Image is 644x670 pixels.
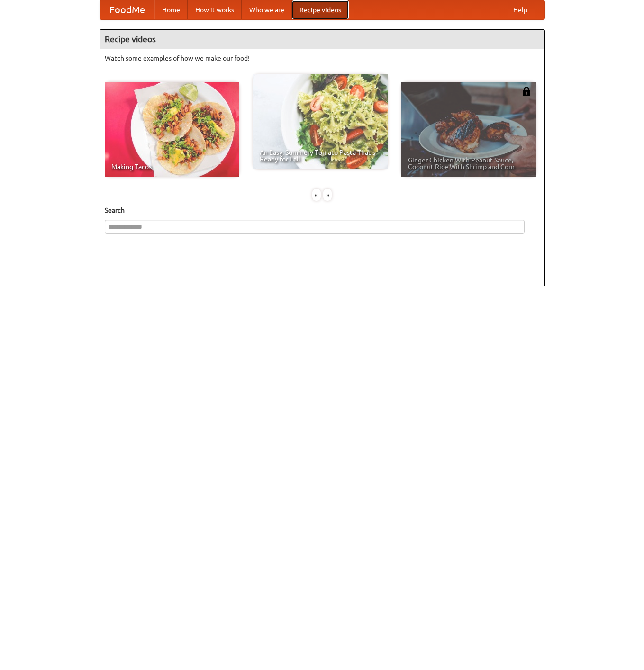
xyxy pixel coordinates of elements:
a: Help [506,0,535,19]
p: Watch some examples of how we make our food! [105,54,540,63]
a: Making Tacos [105,82,239,177]
a: An Easy, Summery Tomato Pasta That's Ready for Fall [253,74,388,169]
div: » [323,189,332,201]
span: Making Tacos [111,163,233,170]
span: An Easy, Summery Tomato Pasta That's Ready for Fall [260,149,381,162]
img: 483408.png [522,87,531,96]
a: FoodMe [100,0,154,19]
div: « [312,189,321,201]
a: How it works [188,0,242,19]
h5: Search [105,205,540,215]
a: Recipe videos [292,0,349,19]
a: Who we are [242,0,292,19]
a: Home [154,0,188,19]
h4: Recipe videos [100,30,544,49]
